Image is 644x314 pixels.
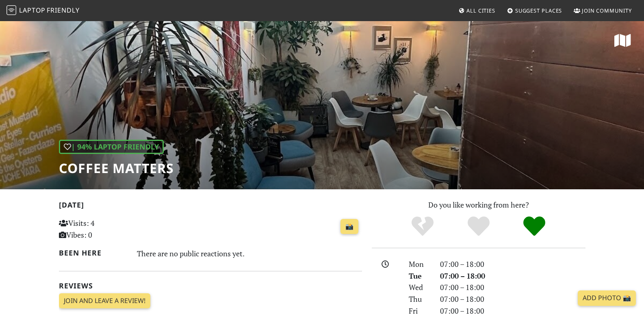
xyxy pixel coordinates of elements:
div: Definitely! [506,215,562,238]
img: LaptopFriendly [7,5,16,15]
h2: Been here [59,249,128,257]
h2: Reviews [59,282,362,290]
span: Suggest Places [515,7,562,14]
div: Mon [404,258,435,270]
a: Suggest Places [504,3,566,18]
div: 07:00 – 18:00 [435,282,590,293]
span: Join Community [582,7,632,14]
a: 📸 [340,219,358,234]
p: Do you like working from here? [372,199,585,211]
h1: Coffee Matters [59,160,174,176]
div: Wed [404,282,435,293]
div: There are no public reactions yet. [137,247,362,260]
span: Laptop [19,6,46,15]
div: 07:00 – 18:00 [435,293,590,305]
a: Join Community [570,3,635,18]
p: Visits: 4 Vibes: 0 [59,217,154,241]
h2: [DATE] [59,201,362,212]
span: All Cities [466,7,495,14]
div: Yes [451,215,507,238]
div: 07:00 – 18:00 [435,258,590,270]
a: LaptopFriendly LaptopFriendly [7,4,80,18]
a: All Cities [455,3,499,18]
div: Thu [404,293,435,305]
div: 07:00 – 18:00 [435,270,590,282]
a: Add Photo 📸 [578,290,636,306]
span: Friendly [47,6,79,15]
a: Join and leave a review! [59,293,150,309]
div: | 94% Laptop Friendly [59,140,164,154]
div: Tue [404,270,435,282]
div: No [395,215,451,238]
